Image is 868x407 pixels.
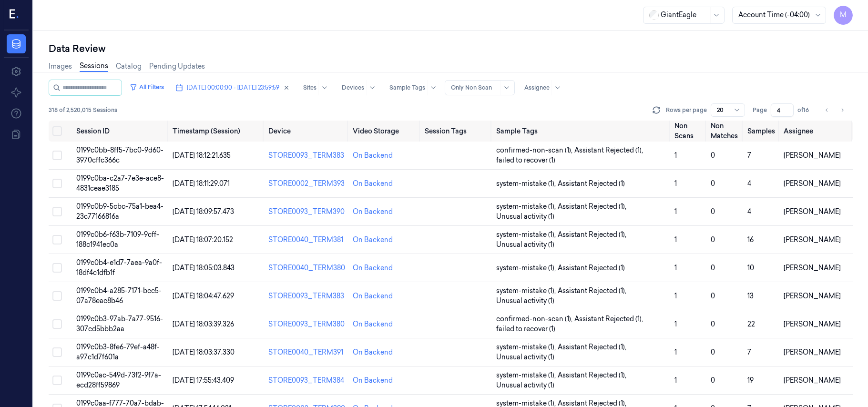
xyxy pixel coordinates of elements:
div: STORE0093_TERM383 [268,291,345,301]
span: 0199c0b3-8fe6-79ef-a48f-a97c1d7f601a [76,343,160,361]
span: 1 [674,179,677,188]
span: 318 of 2,520,015 Sessions [49,106,117,114]
span: 0 [711,320,715,328]
a: Catalog [116,61,142,71]
span: 13 [747,292,754,300]
span: Assistant Rejected (1) , [574,145,645,155]
div: STORE0040_TERM391 [268,347,345,357]
span: Unusual activity (1) [496,296,554,306]
span: 1 [674,292,677,300]
span: system-mistake (1) , [496,230,558,240]
span: 0199c0ba-c2a7-7e3e-ace8-4831ceae3185 [76,174,164,193]
button: [DATE] 00:00:00 - [DATE] 23:59:59 [172,80,294,95]
button: Select row [52,151,62,160]
span: confirmed-non-scan (1) , [496,145,574,155]
span: 7 [747,348,751,356]
th: Samples [744,121,780,142]
span: [PERSON_NAME] [784,320,841,328]
span: 0 [711,376,715,385]
div: STORE0040_TERM381 [268,235,345,245]
span: 7 [747,151,751,160]
span: Assistant Rejected (1) [558,179,625,189]
span: [PERSON_NAME] [784,235,841,244]
span: [PERSON_NAME] [784,151,841,160]
span: [DATE] 18:09:57.473 [173,207,234,216]
span: 0199c0ac-549d-73f2-9f7a-ecd28ff59869 [76,371,161,389]
span: 1 [674,151,677,160]
div: STORE0040_TERM380 [268,263,345,273]
span: Unusual activity (1) [496,240,554,250]
th: Video Storage [349,121,421,142]
span: [PERSON_NAME] [784,348,841,356]
span: [PERSON_NAME] [784,179,841,188]
th: Sample Tags [492,121,671,142]
span: 0 [711,292,715,300]
span: Assistant Rejected (1) , [558,286,628,296]
button: Select all [52,126,62,136]
span: Assistant Rejected (1) , [558,202,628,212]
span: 0199c0b4-a285-7171-bcc5-07a78eac8b46 [76,286,162,305]
button: Select row [52,291,62,301]
button: Select row [52,347,62,357]
span: 16 [747,235,754,244]
span: confirmed-non-scan (1) , [496,314,574,324]
th: Session Tags [421,121,493,142]
span: 0199c0bb-8ff5-7bc0-9d60-3970cffc366c [76,146,163,164]
span: M [834,6,853,25]
th: Assignee [780,121,853,142]
span: 4 [747,207,751,216]
span: [PERSON_NAME] [784,207,841,216]
a: Pending Updates [149,61,205,71]
span: [DATE] 18:03:39.326 [173,320,234,328]
div: On Backend [353,347,393,357]
span: 4 [747,179,751,188]
div: STORE0002_TERM393 [268,179,345,189]
div: On Backend [353,376,393,386]
span: 10 [747,264,754,272]
span: Unusual activity (1) [496,352,554,362]
div: On Backend [353,263,393,273]
th: Device [265,121,349,142]
button: Select row [52,235,62,244]
span: of 16 [797,106,813,114]
span: Assistant Rejected (1) [558,263,625,273]
span: 1 [674,235,677,244]
div: On Backend [353,235,393,245]
span: system-mistake (1) , [496,370,558,380]
span: Assistant Rejected (1) , [558,370,628,380]
button: All Filters [126,80,168,95]
div: STORE0093_TERM390 [268,207,345,217]
span: 1 [674,320,677,328]
span: failed to recover (1) [496,155,555,165]
span: [DATE] 18:12:21.635 [173,151,231,160]
div: On Backend [353,151,393,161]
span: 0199c0b3-97ab-7a77-9516-307cd5bbb2aa [76,315,163,333]
span: 0 [711,348,715,356]
span: Assistant Rejected (1) , [558,342,628,352]
div: On Backend [353,291,393,301]
div: On Backend [353,179,393,189]
span: 1 [674,348,677,356]
span: system-mistake (1) , [496,342,558,352]
span: system-mistake (1) , [496,202,558,212]
span: 19 [747,376,754,385]
span: Unusual activity (1) [496,212,554,222]
a: Images [49,61,72,71]
span: Assistant Rejected (1) , [574,314,645,324]
span: 0199c0b4-e1d7-7aea-9a0f-18df4c1dfb1f [76,258,162,277]
span: Unusual activity (1) [496,380,554,390]
div: On Backend [353,319,393,329]
span: [PERSON_NAME] [784,264,841,272]
a: Sessions [80,61,108,72]
span: 1 [674,376,677,385]
span: [DATE] 00:00:00 - [DATE] 23:59:59 [187,83,279,92]
span: Assistant Rejected (1) , [558,230,628,240]
div: STORE0093_TERM384 [268,376,345,386]
span: 1 [674,207,677,216]
div: On Backend [353,207,393,217]
th: Timestamp (Session) [169,121,265,142]
button: Select row [52,263,62,273]
button: Select row [52,207,62,216]
span: [PERSON_NAME] [784,292,841,300]
span: [DATE] 18:04:47.629 [173,292,234,300]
